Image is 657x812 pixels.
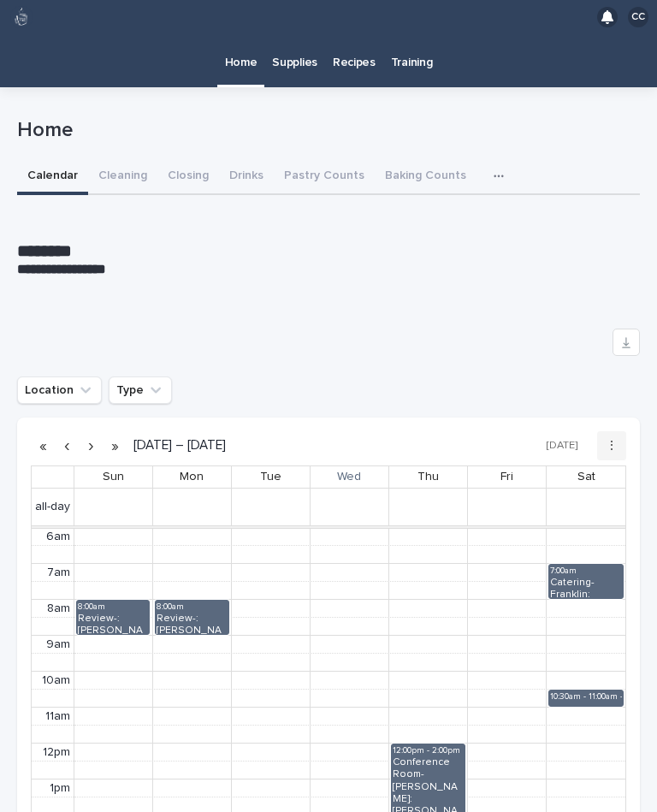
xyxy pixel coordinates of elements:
[391,34,433,70] p: Training
[597,431,626,460] button: ⋮
[257,466,285,488] a: August 12, 2025
[38,673,74,688] div: 10am
[538,434,586,459] button: [DATE]
[17,118,633,143] p: Home
[79,432,103,459] button: Next week
[157,602,228,612] div: 8:00am
[550,691,625,705] div: 10:30am - 11:00am
[550,566,621,576] div: 7:00am
[325,34,383,87] a: Recipes
[88,159,157,195] button: Cleaning
[157,159,219,195] button: Closing
[393,745,464,756] div: 12:00pm - 2:00pm
[219,159,274,195] button: Drinks
[157,613,228,634] div: Review-: [PERSON_NAME] - 90 Day Review
[274,159,375,195] button: Pastry Counts
[43,637,74,652] div: 9am
[217,34,265,85] a: Home
[272,34,317,70] p: Supplies
[43,530,74,544] div: 6am
[55,432,79,459] button: Previous week
[628,7,648,27] div: CC
[44,602,74,616] div: 8am
[103,432,127,459] button: Next year
[99,466,127,488] a: August 10, 2025
[497,466,517,488] a: August 15, 2025
[78,613,149,634] div: Review-: [PERSON_NAME] - Semi-annual Review
[334,466,364,488] a: August 13, 2025
[414,466,442,488] a: August 14, 2025
[333,34,376,70] p: Recipes
[78,602,149,612] div: 8:00am
[42,709,74,724] div: 11am
[550,577,621,598] div: Catering-Franklin: Connection Point
[375,159,476,195] button: Baking Counts
[109,376,172,404] button: Type
[44,566,74,580] div: 7am
[383,34,441,87] a: Training
[264,34,325,87] a: Supplies
[31,432,55,459] button: Previous year
[176,466,207,488] a: August 11, 2025
[17,376,102,404] button: Location
[574,466,599,488] a: August 16, 2025
[127,439,226,452] h2: [DATE] – [DATE]
[225,34,257,70] p: Home
[39,745,74,760] div: 12pm
[32,500,74,514] span: all-day
[46,781,74,796] div: 1pm
[10,6,33,28] img: 80hjoBaRqlyywVK24fQd
[17,159,88,195] button: Calendar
